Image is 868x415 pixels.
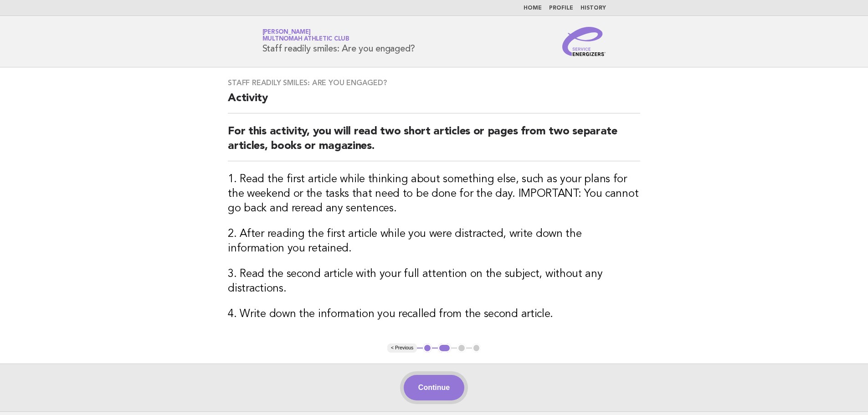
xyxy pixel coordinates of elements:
h3: 4. Write down the information you recalled from the second article. [228,307,640,322]
h2: For this activity, you will read two short articles or pages from two separate articles, books or... [228,124,640,161]
h3: 3. Read the second article with your full attention on the subject, without any distractions. [228,267,640,296]
button: < Previous [387,343,417,353]
h2: Activity [228,91,640,113]
a: [PERSON_NAME]Multnomah Athletic Club [262,29,349,42]
span: Multnomah Athletic Club [262,36,349,42]
button: 2 [438,343,451,353]
h1: Staff readily smiles: Are you engaged? [262,30,416,53]
a: Profile [549,5,573,11]
a: Home [524,5,542,11]
h3: 2. After reading the first article while you were distracted, write down the information you reta... [228,227,640,256]
h3: Staff readily smiles: Are you engaged? [228,78,640,87]
button: Continue [404,375,464,400]
button: 1 [423,343,432,353]
img: Service Energizers [562,27,606,56]
h3: 1. Read the first article while thinking about something else, such as your plans for the weekend... [228,172,640,216]
a: History [580,5,606,11]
